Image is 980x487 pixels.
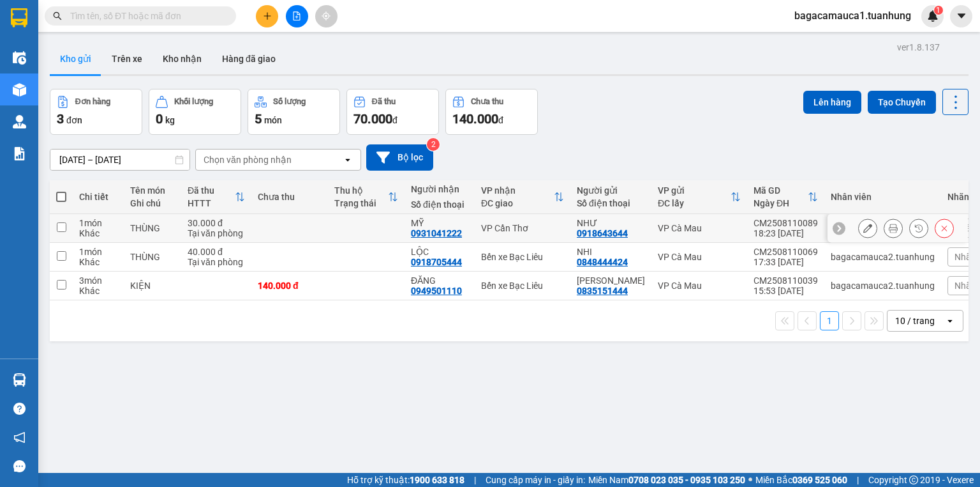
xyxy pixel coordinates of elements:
[13,147,26,160] img: solution-icon
[328,180,405,214] th: Toggle SortBy
[577,247,645,257] div: NHI
[181,180,251,214] th: Toggle SortBy
[188,218,245,228] div: 30.000 đ
[79,192,117,202] div: Chi tiết
[651,180,747,214] th: Toggle SortBy
[577,257,628,267] div: 0848444424
[956,10,967,22] span: caret-down
[577,286,628,296] div: 0835151444
[755,473,847,487] span: Miền Bắc
[315,5,338,27] button: aim
[747,180,824,214] th: Toggle SortBy
[410,475,464,485] strong: 1900 633 818
[130,185,175,196] div: Tên món
[13,403,26,415] span: question-circle
[945,316,955,326] svg: open
[577,228,628,238] div: 0918643644
[481,252,564,262] div: Bến xe Bạc Liêu
[50,89,142,135] button: Đơn hàng3đơn
[188,185,235,196] div: Đã thu
[57,111,64,127] span: 3
[204,153,292,166] div: Chọn văn phòng nhận
[372,97,396,106] div: Đã thu
[784,8,921,24] span: bagacamauca1.tuanhung
[53,12,62,20] span: search
[498,115,503,125] span: đ
[13,83,26,97] img: warehouse-icon
[628,475,745,485] strong: 0708 023 035 - 0935 103 250
[474,473,476,487] span: |
[79,228,117,238] div: Khác
[343,155,353,165] svg: open
[273,97,306,106] div: Số lượng
[165,115,175,125] span: kg
[831,281,935,291] div: bagacamauca2.tuanhung
[954,281,976,291] span: Nhãn
[366,144,433,171] button: Bộ lọc
[212,43,286,74] button: Hàng đã giao
[188,247,245,257] div: 40.000 đ
[927,10,939,22] img: icon-new-feature
[481,223,564,233] div: VP Cần Thơ
[471,97,503,106] div: Chưa thu
[831,252,935,262] div: bagacamauca2.tuanhung
[79,218,117,228] div: 1 món
[748,477,752,483] span: ⚪️
[13,460,26,472] span: message
[292,12,301,20] span: file-add
[149,89,241,135] button: Khối lượng0kg
[79,247,117,257] div: 1 món
[950,5,972,27] button: caret-down
[152,43,212,74] button: Kho nhận
[50,150,189,170] input: Select a date range.
[334,198,388,208] div: Trạng thái
[754,228,818,238] div: 18:23 [DATE]
[754,198,808,208] div: Ngày ĐH
[411,257,462,267] div: 0918705444
[754,247,818,257] div: CM2508110069
[13,431,26,444] span: notification
[130,252,175,262] div: THÙNG
[486,473,585,487] span: Cung cấp máy in - giấy in:
[452,111,498,127] span: 140.000
[792,475,847,485] strong: 0369 525 060
[588,473,745,487] span: Miền Nam
[248,89,340,135] button: Số lượng5món
[174,97,213,106] div: Khối lượng
[130,198,175,208] div: Ghi chú
[858,219,877,238] div: Sửa đơn hàng
[475,180,570,214] th: Toggle SortBy
[658,223,741,233] div: VP Cà Mau
[754,286,818,296] div: 15:53 [DATE]
[70,9,221,23] input: Tìm tên, số ĐT hoặc mã đơn
[411,286,462,296] div: 0949501110
[255,111,262,127] span: 5
[411,228,462,238] div: 0931041222
[263,12,272,20] span: plus
[79,286,117,296] div: Khác
[347,473,464,487] span: Hỗ trợ kỹ thuật:
[353,111,392,127] span: 70.000
[445,89,538,135] button: Chưa thu140.000đ
[13,115,26,128] img: warehouse-icon
[897,40,940,54] div: ver 1.8.137
[411,275,468,286] div: ĐĂNG
[481,198,554,208] div: ĐC giao
[934,6,943,15] sup: 1
[481,281,564,291] div: Bến xe Bạc Liêu
[392,115,397,125] span: đ
[101,43,152,74] button: Trên xe
[411,247,468,257] div: LỘC
[658,252,741,262] div: VP Cà Mau
[411,184,468,194] div: Người nhận
[411,218,468,228] div: MỸ
[79,275,117,286] div: 3 món
[803,91,861,114] button: Lên hàng
[577,275,645,286] div: BẢO VINH
[577,185,645,196] div: Người gửi
[13,373,26,387] img: warehouse-icon
[868,91,936,114] button: Tạo Chuyến
[286,5,308,27] button: file-add
[50,43,101,74] button: Kho gửi
[658,198,731,208] div: ĐC lấy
